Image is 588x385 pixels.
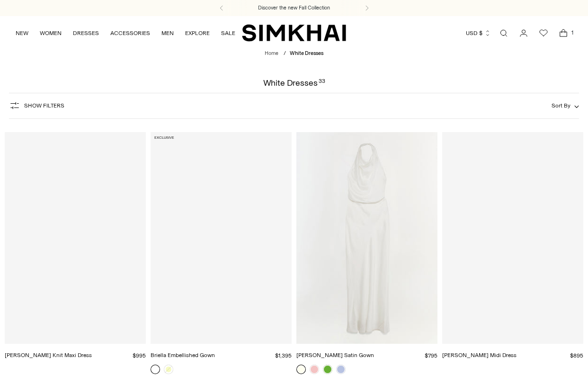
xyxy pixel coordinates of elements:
a: Wishlist [534,24,553,43]
span: 1 [568,28,577,37]
button: USD $ [466,23,491,44]
a: SIMKHAI [242,24,346,42]
button: Show Filters [9,98,64,113]
span: $795 [425,352,437,359]
span: Show Filters [24,102,64,109]
a: Go to the account page [514,24,533,43]
a: Open cart modal [554,24,573,43]
div: 33 [319,79,325,87]
span: $895 [570,352,583,359]
a: NEW [16,23,28,44]
a: Zyla Knit Maxi Dress [5,132,146,344]
a: Discover the new Fall Collection [258,4,330,12]
span: Sort By [552,102,570,109]
a: [PERSON_NAME] Knit Maxi Dress [5,352,92,358]
a: Briella Embellished Gown [151,352,215,358]
button: Sort By [552,100,579,111]
nav: breadcrumbs [265,50,323,58]
a: Quinlin Midi Dress [442,132,583,344]
a: Home [265,50,278,56]
span: $1,395 [275,352,292,359]
a: Briella Embellished Gown [151,132,292,344]
a: Reannon Satin Gown [296,132,437,344]
a: EXPLORE [185,23,210,44]
h1: White Dresses [263,79,325,87]
a: [PERSON_NAME] Midi Dress [442,352,517,358]
a: SALE [221,23,235,44]
a: Open search modal [494,24,513,43]
span: $995 [133,352,146,359]
a: [PERSON_NAME] Satin Gown [296,352,374,358]
span: White Dresses [290,50,323,56]
a: DRESSES [73,23,99,44]
a: ACCESSORIES [110,23,150,44]
div: / [284,50,286,58]
a: WOMEN [40,23,62,44]
a: MEN [161,23,174,44]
